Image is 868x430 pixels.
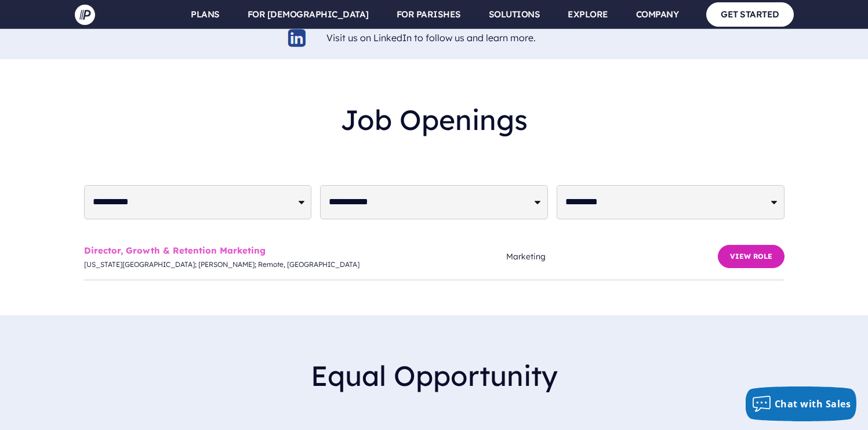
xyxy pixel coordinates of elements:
button: View Role [718,245,785,268]
a: Visit us on LinkedIn to follow us and learn more. [326,32,536,44]
a: Director, Growth & Retention Marketing [84,245,266,256]
img: linkedin-logo [286,27,308,49]
span: Marketing [506,250,717,264]
h2: Job Openings [84,94,785,146]
span: [US_STATE][GEOGRAPHIC_DATA]; [PERSON_NAME]; Remote, [GEOGRAPHIC_DATA] [84,258,507,271]
span: Chat with Sales [775,398,851,410]
button: Chat with Sales [746,386,857,421]
h2: Equal Opportunity [84,350,785,402]
a: GET STARTED [706,2,794,26]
